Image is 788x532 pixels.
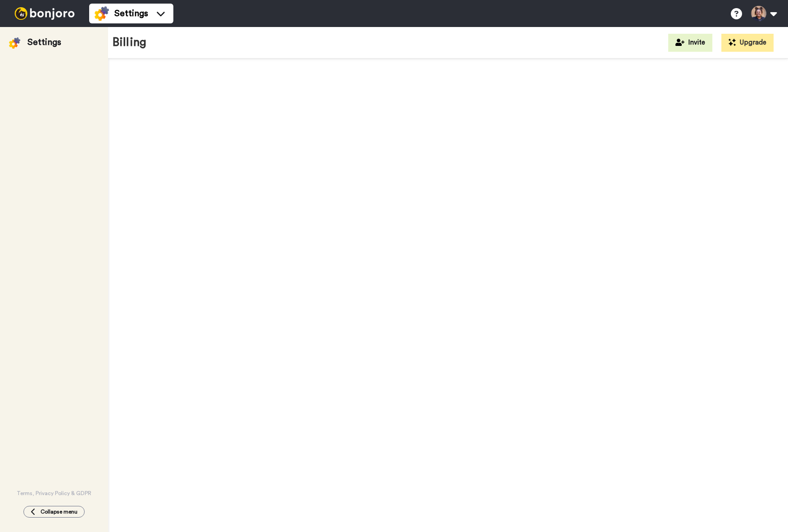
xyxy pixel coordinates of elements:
img: settings-colored.svg [95,6,109,21]
h1: Billing [113,36,146,49]
img: bj-logo-header-white.svg [11,7,78,20]
span: Settings [114,7,148,20]
span: Collapse menu [41,508,77,515]
img: settings-colored.svg [9,37,20,49]
div: Settings [27,36,61,49]
button: Upgrade [721,34,774,52]
button: Invite [668,34,712,52]
button: Collapse menu [23,506,85,518]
